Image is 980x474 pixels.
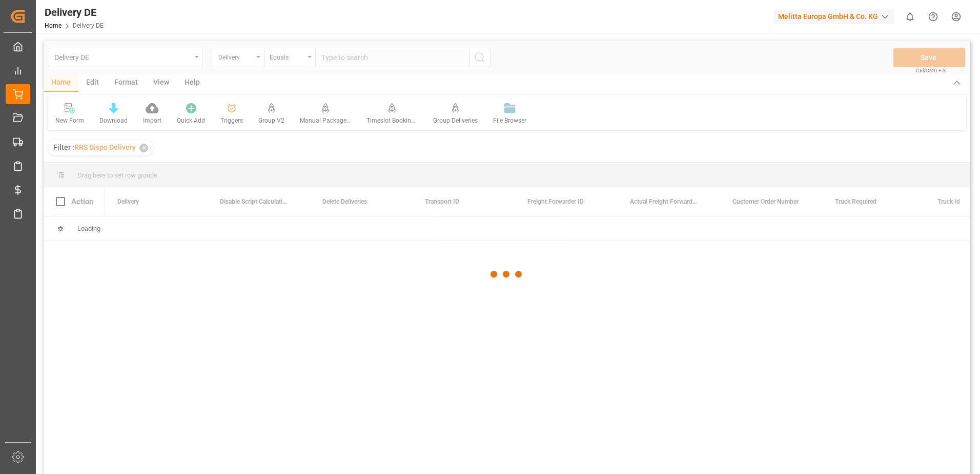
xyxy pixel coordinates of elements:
button: Melitta Europa GmbH & Co. KG [774,7,899,26]
div: Melitta Europa GmbH & Co. KG [774,9,894,24]
a: Home [45,22,62,29]
div: Delivery DE [45,5,104,20]
button: Help Center [922,5,945,28]
button: show 0 new notifications [899,5,922,28]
